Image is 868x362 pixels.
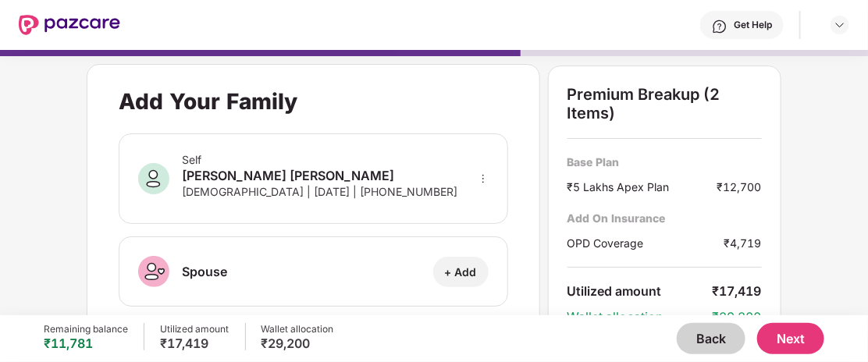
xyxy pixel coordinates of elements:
img: svg+xml;base64,PHN2ZyB3aWR0aD0iNDAiIGhlaWdodD0iNDAiIHZpZXdCb3g9IjAgMCA0MCA0MCIgZmlsbD0ibm9uZSIgeG... [138,256,169,287]
div: Add Your Family [119,88,297,115]
div: Add On Insurance [567,211,762,225]
div: ₹29,200 [261,335,334,351]
div: ₹4,719 [724,235,762,251]
div: Get Help [734,19,772,31]
div: ₹11,781 [44,335,128,351]
div: ₹17,419 [160,335,229,351]
img: New Pazcare Logo [19,15,120,35]
img: svg+xml;base64,PHN2ZyBpZD0iRHJvcGRvd24tMzJ4MzIiIHhtbG5zPSJodHRwOi8vd3d3LnczLm9yZy8yMDAwL3N2ZyIgd2... [834,19,846,31]
div: Wallet allocation [567,309,713,325]
div: ₹17,419 [713,283,762,300]
img: svg+xml;base64,PHN2ZyBpZD0iSGVscC0zMngzMiIgeG1sbnM9Imh0dHA6Ly93d3cudzMub3JnLzIwMDAvc3ZnIiB3aWR0aD... [712,19,727,34]
div: Spouse [182,262,227,281]
div: ₹12,700 [717,179,762,195]
div: Wallet allocation [261,323,334,335]
img: svg+xml;base64,PHN2ZyB3aWR0aD0iNDAiIGhlaWdodD0iNDAiIHZpZXdCb3g9IjAgMCA0MCA0MCIgZmlsbD0ibm9uZSIgeG... [138,163,169,194]
div: [DEMOGRAPHIC_DATA] | [DATE] | [PHONE_NUMBER] [182,185,457,198]
span: more [478,173,489,184]
div: Utilized amount [160,323,229,335]
div: OPD Coverage [567,235,724,251]
div: Utilized amount [567,283,713,300]
div: Remaining balance [44,323,128,335]
div: Premium Breakup (2 Items) [567,85,762,122]
button: Back [677,323,745,354]
div: ₹29,200 [713,309,762,325]
div: + Add [445,264,477,279]
div: Self [182,153,457,166]
div: Base Plan [567,154,762,169]
div: [PERSON_NAME] [PERSON_NAME] [182,166,457,185]
button: Next [757,323,824,354]
div: ₹5 Lakhs Apex Plan [567,179,717,195]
